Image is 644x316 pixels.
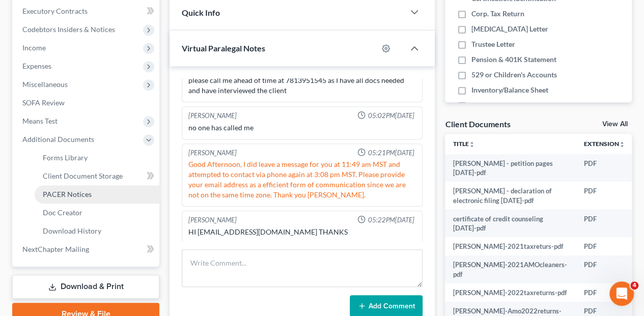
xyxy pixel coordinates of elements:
span: Quick Info [182,8,220,17]
span: Expenses [22,62,51,70]
span: PACER Notices [43,190,92,198]
span: Client Document Storage [43,171,123,180]
span: Pension & 401K Statement [471,54,556,65]
a: Download History [35,222,159,240]
span: NextChapter Mailing [22,245,89,253]
a: Client Document Storage [35,167,159,185]
td: PDF [575,255,633,283]
span: Income [22,43,46,52]
a: View All [602,121,628,128]
td: PDF [575,154,633,182]
div: [PERSON_NAME] [188,111,237,121]
span: Doc Creator [43,208,82,217]
td: PDF [575,237,633,255]
span: Codebtors Insiders & Notices [22,25,115,34]
span: 4 [630,281,638,290]
span: Inventory/Balance Sheet [471,85,548,95]
span: Means Test [22,117,58,125]
span: SOFA Review [22,98,65,107]
td: certificate of credit counseling [DATE]-pdf [445,210,575,238]
span: Miscellaneous [22,80,68,89]
a: PACER Notices [35,185,159,204]
span: 529 or Children's Accounts [471,70,557,80]
td: [PERSON_NAME] - petition pages [DATE]-pdf [445,154,575,182]
span: Additional Documents [22,135,94,143]
span: Executory Contracts [22,7,88,15]
td: PDF [575,210,633,238]
span: Court Appearances [471,100,533,110]
a: Doc Creator [35,204,159,222]
a: Titleunfold_more [453,140,475,148]
div: [PERSON_NAME] [188,148,237,158]
td: PDF [575,182,633,210]
i: unfold_more [619,141,625,148]
span: Trustee Letter [471,39,515,49]
a: Forms Library [35,149,159,167]
span: Virtual Paralegal Notes [182,43,265,53]
a: SOFA Review [14,94,159,112]
div: Client Documents [445,119,510,129]
div: HI [EMAIL_ADDRESS][DOMAIN_NAME] THANKS [188,227,416,237]
a: Executory Contracts [14,2,159,20]
i: unfold_more [469,141,475,148]
span: 05:21PM[DATE] [368,148,414,158]
span: Corp. Tax Return [471,9,524,19]
span: Forms Library [43,153,88,162]
span: 05:22PM[DATE] [368,215,414,225]
span: [MEDICAL_DATA] Letter [471,24,548,34]
td: [PERSON_NAME]-2021taxreturs-pdf [445,237,575,255]
span: Download History [43,226,101,235]
div: Good Afternoon, I did leave a message for you at 11:49 am MST and attempted to contact via phone ... [188,159,416,200]
td: PDF [575,283,633,302]
a: Download & Print [12,275,159,299]
span: 05:02PM[DATE] [368,111,414,121]
td: [PERSON_NAME] - declaration of electronic filing [DATE]-pdf [445,182,575,210]
iframe: Intercom live chat [609,281,634,306]
a: Extensionunfold_more [583,140,625,148]
td: [PERSON_NAME]-2022taxreturns-pdf [445,283,575,302]
div: [PERSON_NAME] [188,215,237,225]
td: [PERSON_NAME]-2021AMOcleaners-pdf [445,255,575,283]
a: NextChapter Mailing [14,240,159,258]
div: please call me ahead of time at 7813951545 as I have all docs needed and have interviewed the client [188,75,416,96]
div: no one has called me [188,123,416,133]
